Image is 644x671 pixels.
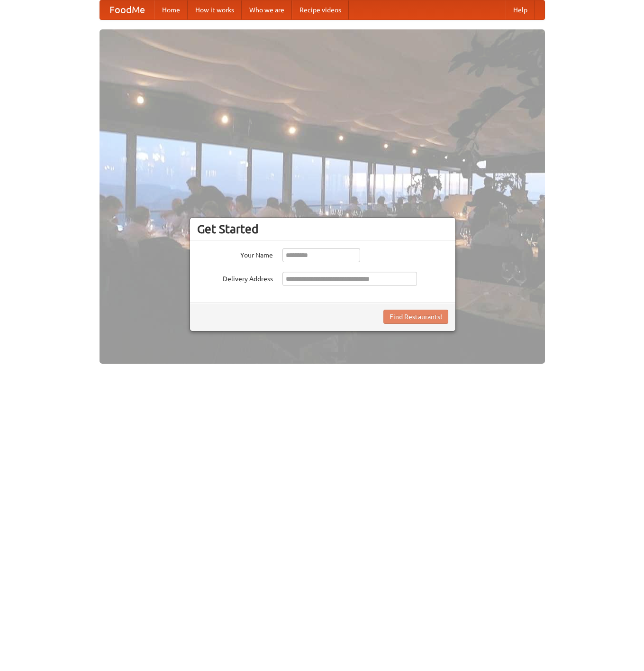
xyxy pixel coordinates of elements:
[100,0,154,19] a: FoodMe
[292,0,349,19] a: Recipe videos
[197,248,273,260] label: Your Name
[188,0,242,19] a: How it works
[154,0,188,19] a: Home
[242,0,292,19] a: Who we are
[197,222,448,236] h3: Get Started
[383,310,448,324] button: Find Restaurants!
[506,0,535,19] a: Help
[197,272,273,284] label: Delivery Address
